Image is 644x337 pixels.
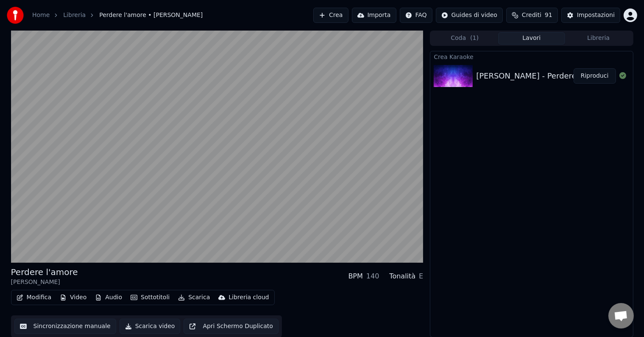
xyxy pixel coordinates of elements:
[11,266,78,278] div: Perdere l'amore
[470,34,479,42] span: ( 1 )
[184,319,278,334] button: Apri Schermo Duplicato
[175,292,213,303] button: Scarica
[13,292,55,303] button: Modifica
[522,11,541,20] span: Crediti
[565,32,632,45] button: Libreria
[506,8,558,23] button: Crediti91
[120,319,181,334] button: Scarica video
[574,68,616,84] button: Riproduci
[56,292,90,303] button: Video
[313,8,348,23] button: Crea
[498,32,565,45] button: Lavori
[14,319,116,334] button: Sincronizzazione manuale
[430,51,633,62] div: Crea Karaoke
[32,11,50,20] a: Home
[476,70,608,82] div: [PERSON_NAME] - Perdere l'amore
[400,8,432,23] button: FAQ
[229,293,269,302] div: Libreria cloud
[63,11,86,20] a: Libreria
[11,278,78,286] div: [PERSON_NAME]
[545,11,552,20] span: 91
[419,271,423,281] div: E
[99,11,203,20] span: Perdere l'amore • [PERSON_NAME]
[92,292,125,303] button: Audio
[608,303,634,329] div: Aprire la chat
[389,271,415,281] div: Tonalità
[561,8,620,23] button: Impostazioni
[127,292,173,303] button: Sottotitoli
[431,32,498,45] button: Coda
[7,7,24,24] img: youka
[348,271,362,281] div: BPM
[436,8,503,23] button: Guides di video
[352,8,396,23] button: Importa
[366,271,379,281] div: 140
[32,11,203,20] nav: breadcrumb
[577,11,615,20] div: Impostazioni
